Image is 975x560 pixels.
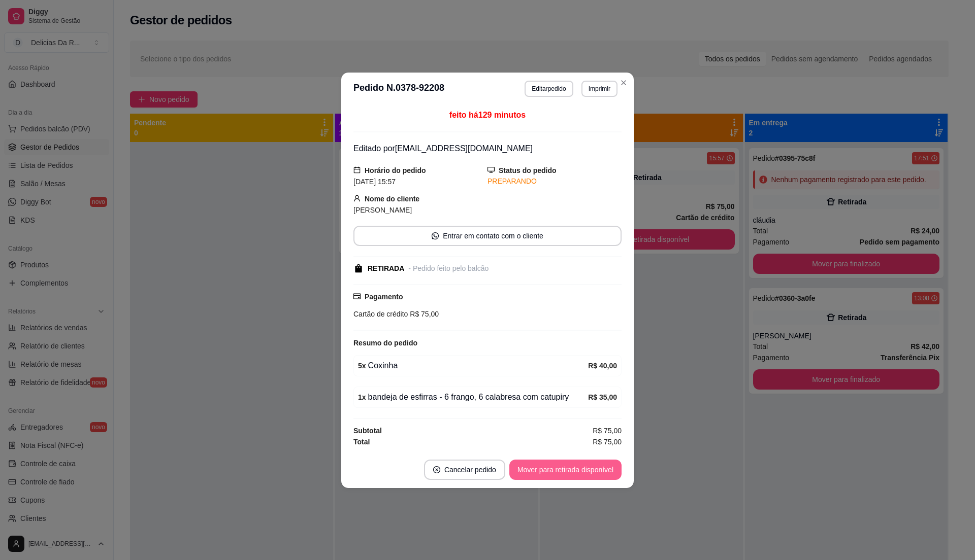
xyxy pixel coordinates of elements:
div: PREPARANDO [487,176,622,187]
strong: 5 x [358,362,366,370]
span: R$ 75,00 [408,310,439,318]
span: Cartão de crédito [353,310,408,318]
span: R$ 75,00 [593,425,622,436]
span: feito há 129 minutos [449,111,526,119]
button: Editarpedido [525,81,573,97]
strong: Subtotal [353,427,382,435]
strong: R$ 40,00 [588,362,617,370]
span: close-circle [433,466,440,473]
button: Mover para retirada disponível [509,460,622,480]
strong: Status do pedido [499,166,557,174]
h3: Pedido N. 0378-92208 [353,81,444,97]
span: Editado por [EMAIL_ADDRESS][DOMAIN_NAME] [353,144,533,153]
div: bandeja de esfirras - 6 frango, 6 calabresa com catupiry [358,391,588,403]
strong: Nome do cliente [365,195,419,203]
div: - Pedido feito pelo balcão [408,263,489,274]
span: user [353,195,361,202]
span: credit-card [353,293,361,300]
button: Imprimir [581,81,617,97]
strong: Pagamento [365,293,403,301]
strong: Horário do pedido [365,166,426,174]
span: R$ 75,00 [593,436,622,447]
div: RETIRADA [368,263,404,274]
div: Coxinha [358,360,588,372]
span: desktop [487,166,495,173]
span: calendar [353,166,361,173]
strong: Resumo do pedido [353,339,417,347]
span: whats-app [432,232,439,239]
button: Close [615,75,632,91]
strong: 1 x [358,393,366,401]
button: close-circleCancelar pedido [424,460,505,480]
span: [PERSON_NAME] [353,206,412,214]
strong: Total [353,438,370,446]
button: whats-appEntrar em contato com o cliente [353,226,622,246]
span: [DATE] 15:57 [353,178,396,186]
strong: R$ 35,00 [588,393,617,401]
